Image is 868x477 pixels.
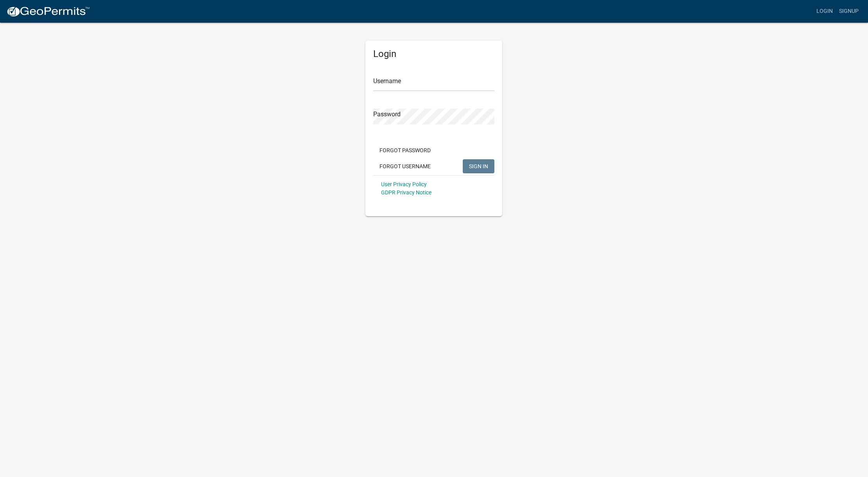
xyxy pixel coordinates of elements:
[373,143,437,157] button: Forgot Password
[381,189,431,196] a: GDPR Privacy Notice
[836,4,862,19] a: Signup
[373,48,494,60] h5: Login
[463,159,494,173] button: SIGN IN
[381,181,427,187] a: User Privacy Policy
[813,4,836,19] a: Login
[373,159,437,173] button: Forgot Username
[469,163,488,169] span: SIGN IN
